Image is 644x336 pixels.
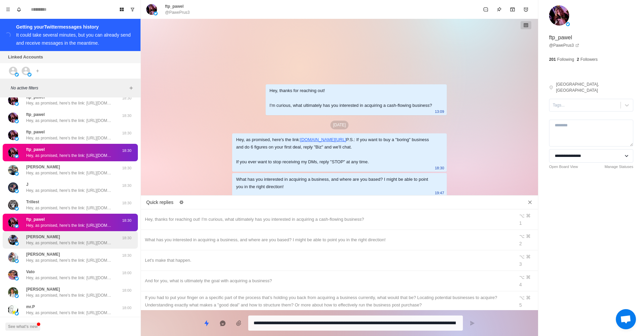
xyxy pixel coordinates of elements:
[479,3,492,16] button: Mark as unread
[146,199,173,206] p: Quick replies
[15,102,19,106] img: picture
[26,269,35,275] p: Vato
[8,270,18,280] img: picture
[26,257,113,263] p: Hey, as promised, here's the link: [URL][DOMAIN_NAME] P.S.: If you want to buy a "boring" busines...
[15,277,19,281] img: picture
[8,165,18,175] img: picture
[118,183,135,188] p: 18:30
[525,197,535,208] button: Close quick replies
[549,5,569,26] img: picture
[519,233,534,247] div: ⌥ ⌘ 2
[330,121,348,129] p: [DATE]
[549,34,572,42] p: ftp_pawel
[146,4,157,15] img: picture
[13,4,24,15] button: Notifications
[145,236,511,244] div: What has you interested in acquiring a business, and where are you based? I might be able to poin...
[165,3,183,9] p: ftp_pawel
[15,73,19,77] img: picture
[26,181,29,187] p: J
[580,56,597,62] p: Followers
[15,242,19,246] img: picture
[165,9,190,15] p: @PawePrus3
[26,153,113,159] p: Hey, as promised, here's the link: [URL][DOMAIN_NAME] P.S.: If you want to buy a "boring" busines...
[26,100,113,106] p: Hey, as promised, here's the link: [URL][DOMAIN_NAME] P.S.: If you want to buy a "boring" busines...
[118,288,135,293] p: 18:00
[8,130,18,140] img: picture
[216,317,229,330] button: Reply with AI
[118,218,135,223] p: 18:30
[118,95,135,101] p: 18:30
[26,286,60,292] p: [PERSON_NAME]
[577,56,579,62] p: 2
[154,11,158,15] img: picture
[26,112,45,118] p: ftp_pawel
[15,137,19,141] img: picture
[270,87,432,109] div: Hey, thanks for reaching out! I'm curious, what ultimately has you interested in acquiring a cash...
[127,84,135,92] button: Add filters
[15,119,19,123] img: picture
[26,135,113,141] p: Hey, as promised, here's the link: [URL][DOMAIN_NAME] P.S.: If you want to buy a "boring" busines...
[8,252,18,262] img: picture
[26,146,45,153] p: ftp_pawel
[118,270,135,276] p: 18:00
[118,113,135,119] p: 18:30
[3,4,13,15] button: Menu
[232,317,246,330] button: Add media
[519,294,534,309] div: ⌥ ⌘ 5
[557,56,574,62] p: Following
[26,129,45,135] p: ftp_pawel
[435,164,444,172] p: 18:30
[176,197,187,208] button: Edit quick replies
[118,130,135,136] p: 18:30
[34,67,42,75] button: Add account
[127,4,138,15] button: Show unread conversations
[145,216,511,223] div: Hey, thanks for reaching out! I'm curious, what ultimately has you interested in acquiring a cash...
[26,275,113,281] p: Hey, as promised, here's the link: [URL][DOMAIN_NAME] P.S.: If you want to buy a "boring" busines...
[519,212,534,227] div: ⌥ ⌘ 1
[15,207,19,211] img: picture
[26,216,45,222] p: ftp_pawel
[8,235,18,245] img: picture
[8,54,43,60] p: Linked Accounts
[118,235,135,241] p: 18:30
[16,32,131,46] div: It could take several minutes, but you can already send and receive messages in the meantime.
[15,224,19,228] img: picture
[26,292,113,298] p: Hey, as promised, here's the link: [URL][DOMAIN_NAME] P.S.: If you want to buy a "boring" busines...
[604,164,633,170] a: Manage Statuses
[519,3,533,16] button: Add reminder
[15,311,19,316] img: picture
[145,257,511,264] div: Let's make that happen.
[519,274,534,288] div: ⌥ ⌘ 4
[26,240,113,246] p: Hey, as promised, here's the link: [URL][DOMAIN_NAME] P.S.: If you want to buy a "boring" busines...
[28,73,32,77] img: picture
[15,189,19,193] img: picture
[26,222,113,228] p: Hey, as promised, here's the link: [URL][DOMAIN_NAME] P.S.: If you want to buy a "boring" busines...
[26,187,113,194] p: Hey, as promised, here's the link: [URL][DOMAIN_NAME] P.S.: If you want to buy a "boring" busines...
[8,287,18,297] img: picture
[566,22,570,26] img: picture
[8,182,18,193] img: picture
[118,165,135,171] p: 18:30
[549,164,578,170] a: Open Board View
[116,4,127,15] button: Board View
[549,56,556,62] p: 201
[492,3,506,16] button: Pin
[466,317,479,330] button: Send message
[26,118,113,124] p: Hey, as promised, here's the link: [URL][DOMAIN_NAME] P.S.: If you want to buy a "boring" busines...
[8,148,18,158] img: picture
[236,176,432,191] div: What has you interested in acquiring a business, and where are you based? I might be able to poin...
[118,200,135,206] p: 18:30
[616,309,636,329] a: Open chat
[8,113,18,123] img: picture
[26,164,60,170] p: [PERSON_NAME]
[8,217,18,227] img: picture
[8,95,18,105] img: picture
[200,317,213,330] button: Quick replies
[549,42,579,48] a: @PawePrus3
[556,81,633,93] p: [GEOGRAPHIC_DATA], [GEOGRAPHIC_DATA]
[26,304,35,310] p: mr.P
[118,253,135,258] p: 18:30
[15,172,19,176] img: picture
[26,234,60,240] p: [PERSON_NAME]
[26,205,113,211] p: Hey, as promised, here's the link: [URL][DOMAIN_NAME] P.S.: If you want to buy a "boring" busines...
